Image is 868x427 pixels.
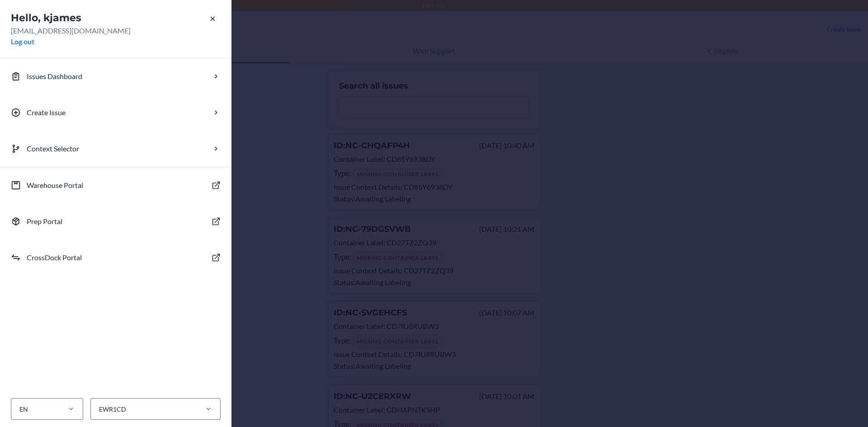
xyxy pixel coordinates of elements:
[27,107,66,118] p: Create Issue
[19,404,19,414] input: EN
[19,404,28,414] div: EN
[11,11,221,25] h2: Hello, kjames
[98,404,99,414] input: EWR1CD
[27,252,82,263] p: CrossDock Portal
[11,25,221,36] p: [EMAIL_ADDRESS][DOMAIN_NAME]
[99,404,126,414] div: EWR1CD
[27,71,82,82] p: Issues Dashboard
[27,216,62,227] p: Prep Portal
[11,36,34,47] button: Log out
[27,180,83,191] p: Warehouse Portal
[27,143,79,154] p: Context Selector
